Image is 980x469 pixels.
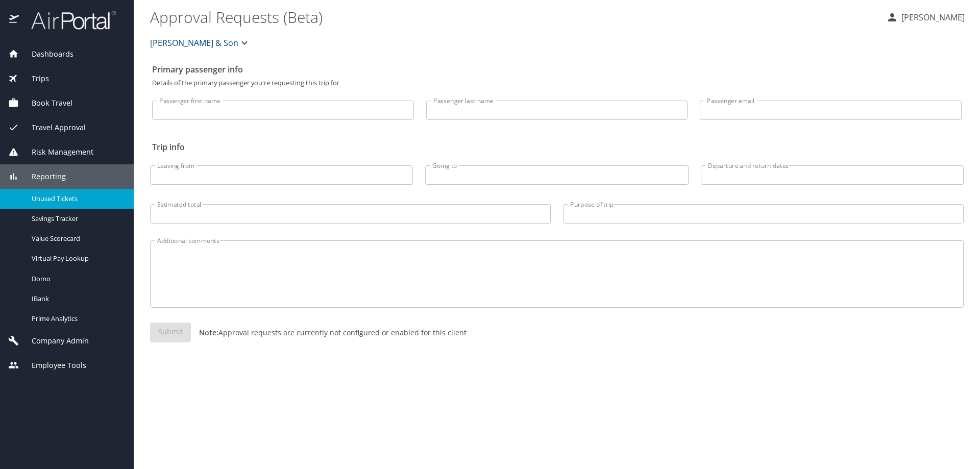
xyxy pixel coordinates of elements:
[19,122,86,133] span: Travel Approval
[150,36,238,50] span: [PERSON_NAME] & Son
[19,97,72,109] span: Book Travel
[19,171,66,182] span: Reporting
[32,214,121,224] span: Savings Tracker
[150,1,878,33] h1: Approval Requests (Beta)
[199,328,218,337] strong: Note:
[19,73,49,84] span: Trips
[152,61,962,78] h2: Primary passenger info
[32,314,121,324] span: Prime Analytics
[152,139,962,155] h2: Trip info
[32,294,121,304] span: IBank
[19,48,73,60] span: Dashboards
[32,234,121,243] span: Value Scorecard
[152,80,962,86] p: Details of the primary passenger you're requesting this trip for
[9,10,20,30] img: icon-airportal.png
[32,274,121,284] span: Domo
[191,327,467,338] p: Approval requests are currently not configured or enabled for this client
[20,10,116,30] img: airportal-logo.png
[19,360,86,371] span: Employee Tools
[19,335,89,347] span: Company Admin
[146,33,255,53] button: [PERSON_NAME] & Son
[882,8,969,27] button: [PERSON_NAME]
[19,146,93,158] span: Risk Management
[898,11,965,23] p: [PERSON_NAME]
[32,254,121,263] span: Virtual Pay Lookup
[32,194,121,204] span: Unused Tickets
